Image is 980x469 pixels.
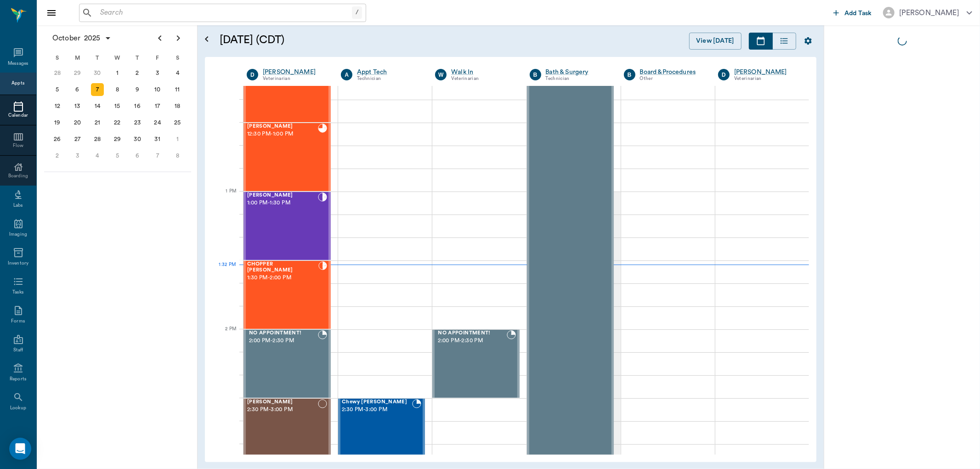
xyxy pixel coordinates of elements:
div: D [247,69,258,80]
div: BOOKED, 2:00 PM - 2:30 PM [244,329,331,398]
div: CHECKED_IN, 1:30 PM - 2:00 PM [244,260,331,329]
span: 2:30 PM - 3:00 PM [342,405,412,414]
div: Sunday, October 5, 2025 [51,83,64,96]
button: October2025 [48,29,116,47]
div: F [147,51,168,65]
div: Friday, October 10, 2025 [151,83,164,96]
div: Appts [11,80,24,87]
button: Open calendar [201,22,212,57]
div: A [341,69,352,80]
div: Wednesday, October 8, 2025 [111,83,124,96]
div: Inventory [8,260,28,267]
div: READY_TO_CHECKOUT, 12:00 PM - 12:30 PM [244,54,331,123]
div: Monday, October 27, 2025 [71,133,84,146]
div: Veterinarian [263,75,327,83]
span: [PERSON_NAME] [247,399,318,405]
div: Imaging [9,231,27,238]
div: Monday, September 29, 2025 [71,67,84,79]
a: Board &Procedures [640,68,704,77]
div: T [87,51,108,65]
div: Friday, October 17, 2025 [151,100,164,113]
div: S [47,51,68,65]
button: View [DATE] [689,33,742,50]
a: [PERSON_NAME] [263,68,327,77]
div: READY_TO_CHECKOUT, 12:30 PM - 1:00 PM [244,123,331,192]
div: CHECKED_IN, 1:00 PM - 1:30 PM [244,192,331,260]
span: NO APPOINTMENT! [249,330,318,336]
div: Technician [357,75,421,83]
div: 2 PM [212,324,236,347]
div: 1 PM [212,186,236,209]
div: Thursday, October 23, 2025 [131,116,144,129]
a: Walk In [451,68,515,77]
span: 2:00 PM - 2:30 PM [438,336,506,345]
div: Monday, October 13, 2025 [71,100,84,113]
input: Search [96,6,352,19]
a: [PERSON_NAME] [734,68,799,77]
div: Thursday, October 9, 2025 [131,83,144,96]
div: Other [640,75,704,83]
a: Appt Tech [357,68,421,77]
div: Tuesday, October 21, 2025 [91,116,104,129]
span: CHOPPER [PERSON_NAME] [247,261,318,273]
button: [PERSON_NAME] [876,4,980,21]
div: M [68,51,88,65]
span: [PERSON_NAME] [247,192,318,198]
a: Bath & Surgery [546,68,610,77]
span: 1:00 PM - 1:30 PM [247,198,318,208]
div: Sunday, October 19, 2025 [51,116,64,129]
div: W [108,51,128,65]
div: Sunday, October 12, 2025 [51,100,64,113]
button: Previous page [151,29,169,47]
div: Veterinarian [734,75,799,83]
div: Lookup [10,405,26,412]
div: Sunday, November 2, 2025 [51,149,64,162]
div: Reports [10,376,27,383]
div: Saturday, November 8, 2025 [171,149,184,162]
div: Tuesday, November 4, 2025 [91,149,104,162]
div: Friday, October 24, 2025 [151,116,164,129]
div: B [530,69,541,80]
div: Sunday, September 28, 2025 [51,67,64,79]
span: 12:30 PM - 1:00 PM [247,130,318,139]
div: B [624,69,635,80]
div: Monday, October 6, 2025 [71,83,84,96]
div: Friday, November 7, 2025 [151,149,164,162]
div: NOT_CONFIRMED, 2:30 PM - 3:00 PM [244,398,331,467]
div: Forms [11,318,25,325]
div: Staff [13,347,23,354]
div: Saturday, October 4, 2025 [171,67,184,79]
div: Wednesday, November 5, 2025 [111,149,124,162]
div: Today, Tuesday, October 7, 2025 [91,83,104,96]
button: Close drawer [42,4,61,22]
span: October [51,32,82,45]
div: Thursday, November 6, 2025 [131,149,144,162]
div: Technician [546,75,610,83]
div: Wednesday, October 15, 2025 [111,100,124,113]
div: W [435,69,447,80]
span: 2:30 PM - 3:00 PM [247,405,318,414]
span: Chewy [PERSON_NAME] [342,399,412,405]
div: / [352,6,362,19]
div: T [127,51,147,65]
div: Tuesday, September 30, 2025 [91,67,104,79]
div: BOOKED, 2:30 PM - 3:00 PM [338,398,425,467]
div: Saturday, October 11, 2025 [171,83,184,96]
button: Add Task [830,4,876,21]
div: Labs [13,202,23,209]
div: Monday, October 20, 2025 [71,116,84,129]
div: [PERSON_NAME] [899,7,959,18]
h5: [DATE] (CDT) [220,33,461,47]
div: Veterinarian [451,75,515,83]
div: Sunday, October 26, 2025 [51,133,64,146]
div: BOOKED, 2:00 PM - 2:30 PM [432,329,519,398]
div: Thursday, October 2, 2025 [131,67,144,79]
div: Messages [8,60,29,67]
span: 2025 [82,32,102,45]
